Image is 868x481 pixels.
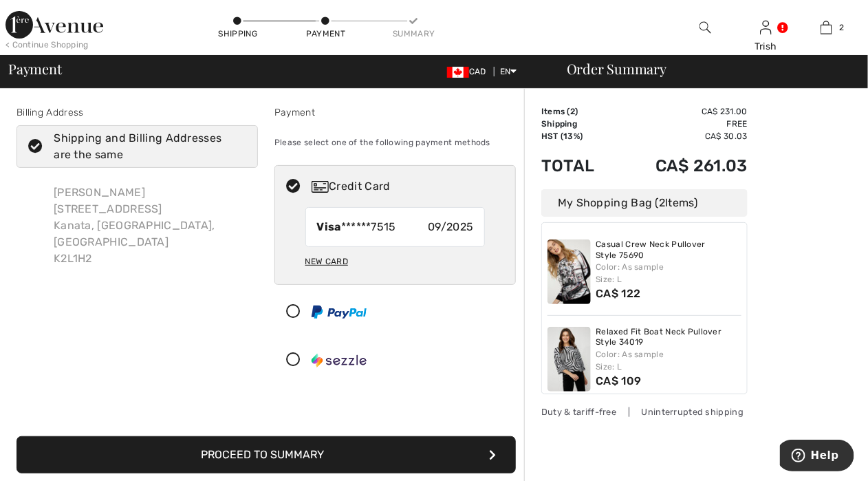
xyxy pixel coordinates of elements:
div: Color: As sample Size: L [596,261,742,286]
td: CA$ 30.03 [617,130,748,142]
span: CA$ 122 [596,287,641,300]
td: CA$ 261.03 [617,142,748,189]
span: CA$ 109 [596,374,642,387]
div: Duty & tariff-free | Uninterrupted shipping [541,405,748,418]
a: Casual Crew Neck Pullover Style 75690 [596,239,742,261]
div: < Continue Shopping [6,39,89,51]
span: 2 [659,196,665,209]
div: Shipping and Billing Addresses are the same [54,130,237,163]
span: EN [500,67,517,76]
div: Order Summary [550,62,860,76]
button: Proceed to Summary [17,436,516,473]
img: Credit Card [312,181,329,193]
iframe: Opens a widget where you can find more information [780,440,854,474]
td: HST (13%) [541,130,617,142]
img: Casual Crew Neck Pullover Style 75690 [547,239,591,304]
div: Billing Address [17,105,258,120]
a: Relaxed Fit Boat Neck Pullover Style 34019 [596,327,742,348]
img: Relaxed Fit Boat Neck Pullover Style 34019 [547,327,591,392]
div: Shipping [217,28,259,40]
strong: Visa [317,220,341,233]
div: Color: As sample Size: L [596,348,742,373]
span: CAD [447,67,492,76]
td: CA$ 231.00 [617,105,748,118]
span: 09/2025 [428,219,473,235]
a: 2 [797,19,856,36]
img: search the website [699,19,711,36]
img: PayPal [312,306,367,319]
img: My Bag [821,19,832,36]
td: Shipping [541,118,617,130]
td: Total [541,142,617,189]
a: Sign In [760,21,772,34]
div: Trish [736,39,795,54]
div: Credit Card [312,178,506,195]
div: New Card [305,250,348,273]
span: Payment [8,62,61,76]
div: Payment [274,105,516,120]
td: Items ( ) [541,105,617,118]
span: 2 [570,107,575,116]
div: [PERSON_NAME] [STREET_ADDRESS] Kanata, [GEOGRAPHIC_DATA], [GEOGRAPHIC_DATA] K2L1H2 [43,173,258,278]
span: 2 [839,21,844,34]
div: Payment [305,28,347,40]
img: 1ère Avenue [6,11,103,39]
img: Canadian Dollar [447,67,469,78]
img: My Info [760,19,772,36]
div: Summary [393,28,434,40]
div: Please select one of the following payment methods [274,125,516,160]
img: Sezzle [312,354,367,367]
div: My Shopping Bag ( Items) [541,189,748,217]
td: Free [617,118,748,130]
